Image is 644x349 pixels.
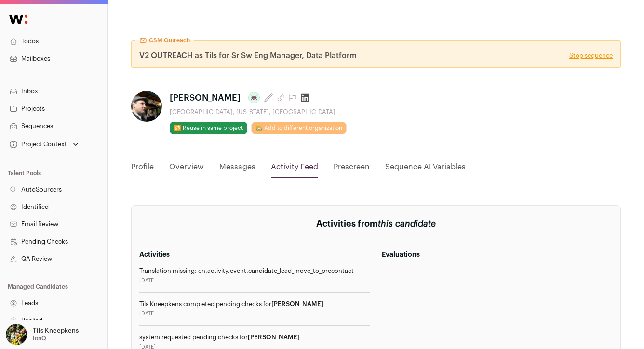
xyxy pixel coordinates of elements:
h3: Activities [139,250,370,259]
span: CSM Outreach [149,37,190,44]
a: 🏡 Add to different organization [251,122,347,134]
a: Messages [219,161,255,178]
a: Overview [169,161,204,178]
button: Open dropdown [8,138,80,151]
img: 6689865-medium_jpg [6,324,27,345]
span: [PERSON_NAME] [170,91,241,104]
span: this candidate [378,220,436,228]
a: Activity Feed [271,161,318,178]
div: system requested pending checks for [139,334,370,341]
div: Tils Kneepkens completed pending checks for [139,300,370,308]
img: Wellfound [4,10,33,29]
div: Project Context [8,141,67,148]
div: Translation missing: en.activity.event.candidate_lead_move_to_precontact [139,267,370,275]
div: [GEOGRAPHIC_DATA], [US_STATE], [GEOGRAPHIC_DATA] [170,108,347,116]
h2: Activities from [316,217,436,231]
a: Stop sequence [569,52,613,60]
p: IonQ [33,335,46,342]
img: ab66f42451abf3dd0ebbc1dd7a13579e7b89c732d9cf1ed89db74dcd40f12295.jpg [131,91,162,122]
h3: Evaluations [382,250,613,259]
a: Sequence AI Variables [385,161,466,178]
div: [DATE] [139,310,370,318]
button: Open dropdown [4,324,80,345]
a: Profile [131,161,154,178]
a: Prescreen [334,161,370,178]
span: [PERSON_NAME] [248,334,300,340]
div: [DATE] [139,277,370,284]
span: [PERSON_NAME] [271,301,323,307]
p: Tils Kneepkens [33,327,79,335]
button: 🔂 Reuse in same project [170,122,247,134]
span: V2 OUTREACH as Tils for Sr Sw Eng Manager, Data Platform [139,50,357,62]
